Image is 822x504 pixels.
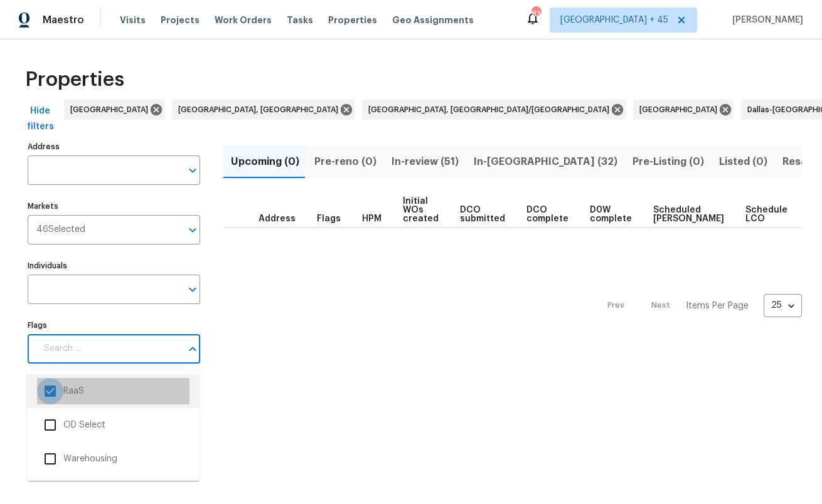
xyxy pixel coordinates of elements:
[28,262,200,270] label: Individuals
[719,153,767,171] span: Listed (0)
[314,153,376,171] span: Pre-reno (0)
[36,334,181,364] input: Search ...
[595,235,802,376] nav: Pagination Navigation
[526,206,568,223] span: DCO complete
[328,14,377,26] span: Properties
[590,206,632,223] span: D0W complete
[686,300,749,312] p: Items Per Page
[560,14,668,26] span: [GEOGRAPHIC_DATA] + 45
[259,214,296,223] span: Address
[764,289,802,322] div: 25
[28,202,200,210] label: Markets
[37,412,189,438] li: OD Select
[403,197,439,223] span: Initial WOs created
[37,446,189,472] li: Warehousing
[20,100,60,138] button: Hide filters
[25,73,124,86] span: Properties
[161,14,200,26] span: Projects
[184,221,201,239] button: Open
[120,14,146,26] span: Visits
[184,281,201,298] button: Open
[392,153,459,171] span: In-review (51)
[368,103,614,116] span: [GEOGRAPHIC_DATA], [GEOGRAPHIC_DATA]/[GEOGRAPHIC_DATA]
[28,322,200,329] label: Flags
[474,153,617,171] span: In-[GEOGRAPHIC_DATA] (32)
[392,14,474,26] span: Geo Assignments
[531,8,540,20] div: 834
[362,214,382,223] span: HPM
[287,16,313,24] span: Tasks
[178,103,343,116] span: [GEOGRAPHIC_DATA], [GEOGRAPHIC_DATA]
[653,206,724,223] span: Scheduled [PERSON_NAME]
[362,100,626,120] div: [GEOGRAPHIC_DATA], [GEOGRAPHIC_DATA]/[GEOGRAPHIC_DATA]
[215,14,272,26] span: Work Orders
[37,378,189,404] li: RaaS
[317,214,341,223] span: Flags
[633,153,704,171] span: Pre-Listing (0)
[36,224,85,235] span: 46 Selected
[231,153,299,171] span: Upcoming (0)
[184,162,201,179] button: Open
[28,143,200,150] label: Address
[745,206,793,223] span: Scheduled LCO
[64,100,164,120] div: [GEOGRAPHIC_DATA]
[633,100,734,120] div: [GEOGRAPHIC_DATA]
[172,100,355,120] div: [GEOGRAPHIC_DATA], [GEOGRAPHIC_DATA]
[460,206,505,223] span: DCO submitted
[70,103,153,116] span: [GEOGRAPHIC_DATA]
[727,14,803,26] span: [PERSON_NAME]
[25,103,55,134] span: Hide filters
[184,340,201,358] button: Close
[43,14,84,26] span: Maestro
[639,103,722,116] span: [GEOGRAPHIC_DATA]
